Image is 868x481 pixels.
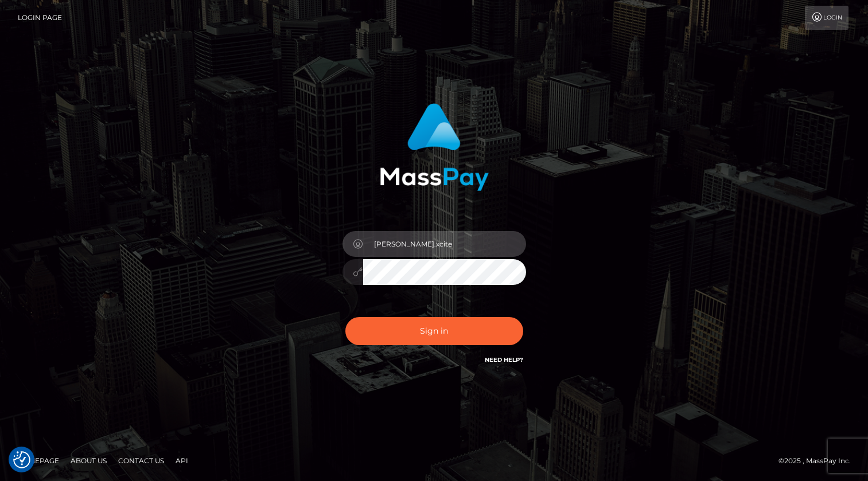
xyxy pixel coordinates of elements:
div: © 2025 , MassPay Inc. [779,455,859,467]
img: MassPay Login [380,103,489,191]
a: Contact Us [114,452,169,470]
a: Login [805,6,848,30]
a: Need Help? [485,356,523,363]
a: About Us [66,452,111,470]
a: API [171,452,193,470]
button: Sign in [345,317,523,345]
button: Consent Preferences [13,451,30,468]
a: Homepage [13,452,64,470]
a: Login Page [18,6,62,30]
img: Revisit consent button [13,451,30,468]
input: Username... [363,231,526,257]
